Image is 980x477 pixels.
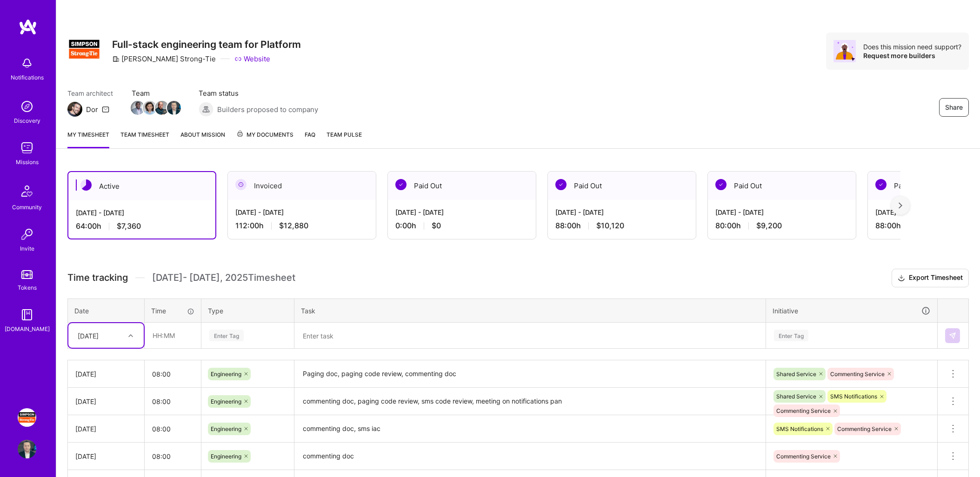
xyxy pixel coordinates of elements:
span: $12,880 [279,221,308,231]
div: Paid Out [548,172,696,200]
img: discovery [18,97,36,116]
div: Enter Tag [209,328,244,343]
input: HH:MM [145,444,201,469]
img: Active [80,179,92,191]
input: HH:MM [145,323,200,348]
img: Submit [949,332,956,339]
span: $7,360 [117,221,141,231]
a: Team Pulse [327,130,362,148]
span: SMS Notifications [776,425,823,432]
span: Engineering [211,371,241,378]
span: SMS Notifications [830,393,877,400]
span: Engineering [211,453,241,460]
div: [DATE] [75,451,137,461]
span: $10,120 [596,221,624,231]
i: icon Chevron [128,333,133,338]
span: Commenting Service [776,453,831,460]
img: Paid Out [555,179,567,190]
div: 112:00 h [235,221,368,231]
th: Type [201,298,294,323]
a: Team Member Avatar [144,100,156,116]
span: Team architect [67,88,113,98]
div: Enter Tag [774,328,808,343]
div: Does this mission need support? [863,42,961,51]
img: Company Logo [67,33,101,66]
div: Discovery [14,116,40,126]
img: guide book [18,305,36,324]
button: Export Timesheet [892,269,969,287]
span: [DATE] - [DATE] , 2025 Timesheet [152,272,295,284]
i: icon Mail [102,106,109,113]
th: Date [68,298,145,323]
div: Initiative [773,305,931,316]
img: logo [19,19,37,35]
a: My timesheet [67,130,109,148]
input: HH:MM [145,389,201,414]
span: My Documents [236,130,293,140]
img: Team Architect [67,102,82,117]
div: 64:00 h [76,221,208,231]
div: [DATE] [75,397,137,406]
div: Community [12,202,42,212]
span: Team Pulse [327,131,362,138]
div: [DATE] [75,424,137,434]
div: [DATE] - [DATE] [235,207,368,217]
span: Shared Service [776,371,816,378]
th: Task [294,298,766,323]
div: Missions [16,157,39,167]
a: My Documents [236,130,293,148]
a: Website [234,54,270,64]
img: Team Member Avatar [155,101,169,115]
div: 80:00 h [715,221,848,231]
textarea: commenting doc, paging code review, sms code review, meeting on notifications pan [295,389,765,414]
span: Engineering [211,398,241,405]
i: icon CompanyGray [112,55,120,63]
i: icon Download [898,273,905,283]
div: [DATE] [75,369,137,379]
div: Time [151,306,194,316]
div: 88:00 h [555,221,688,231]
a: Team Member Avatar [156,100,168,116]
img: User Avatar [18,440,36,458]
a: Team Member Avatar [168,100,180,116]
img: right [899,202,902,209]
span: Commenting Service [776,407,831,414]
div: Notifications [11,73,44,82]
input: HH:MM [145,417,201,441]
div: [DATE] [78,331,99,340]
span: Builders proposed to company [217,105,318,114]
span: Share [945,103,963,112]
img: Invoiced [235,179,247,190]
div: [DATE] - [DATE] [715,207,848,217]
span: Engineering [211,425,241,432]
img: Team Member Avatar [143,101,157,115]
input: HH:MM [145,362,201,386]
button: Share [939,98,969,117]
span: Time tracking [67,272,128,284]
img: Builders proposed to company [199,102,213,117]
img: Paid Out [395,179,407,190]
div: Dor [86,105,98,114]
a: Team timesheet [120,130,169,148]
div: [DATE] - [DATE] [76,208,208,218]
div: Invite [20,244,34,253]
div: 0:00 h [395,221,528,231]
h3: Full-stack engineering team for Platform [112,39,301,50]
img: teamwork [18,139,36,157]
img: Simpson Strong-Tie: Full-stack engineering team for Platform [18,408,36,427]
img: Team Member Avatar [167,101,181,115]
span: $0 [432,221,441,231]
div: Paid Out [388,172,536,200]
span: Commenting Service [830,371,885,378]
a: Team Member Avatar [132,100,144,116]
img: Paid Out [715,179,727,190]
div: [DATE] - [DATE] [395,207,528,217]
textarea: commenting doc [295,444,765,469]
div: Tokens [18,283,37,292]
span: Shared Service [776,393,816,400]
a: About Mission [180,130,225,148]
span: Commenting Service [837,425,892,432]
img: Team Member Avatar [131,101,145,115]
span: $9,200 [756,221,782,231]
img: tokens [21,270,33,279]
